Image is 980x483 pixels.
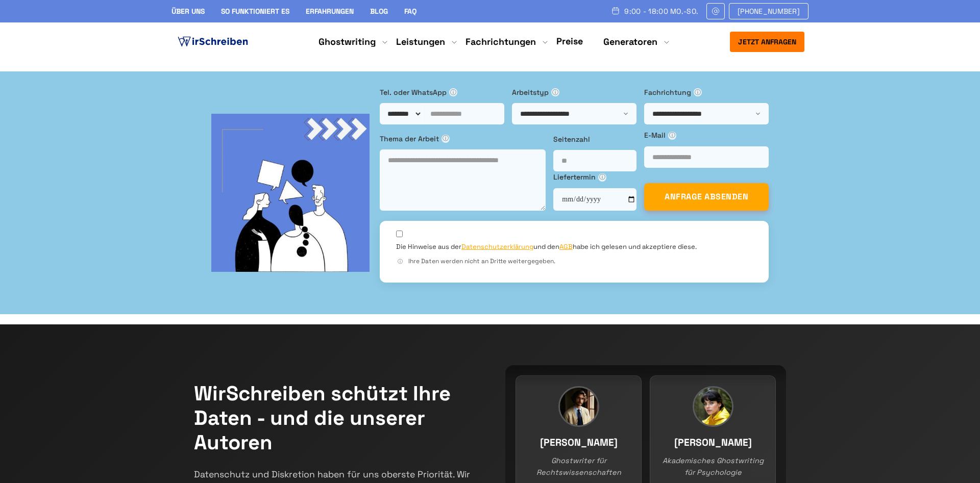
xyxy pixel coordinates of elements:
img: logo ghostwriter-österreich [176,34,250,49]
a: AGB [559,242,573,251]
span: ⓘ [668,132,676,140]
h3: [PERSON_NAME] [660,435,765,451]
img: Schedule [611,7,620,15]
span: ⓘ [598,173,606,182]
span: ⓘ [449,88,457,96]
a: Fachrichtungen [465,36,536,48]
span: ⓘ [551,88,559,96]
a: Leistungen [396,36,445,48]
a: [PHONE_NUMBER] [729,3,808,19]
label: Fachrichtung [644,87,769,98]
a: Erfahrungen [306,7,354,16]
a: FAQ [404,7,416,16]
a: Ghostwriting [318,36,376,48]
span: ⓘ [396,258,404,266]
a: Datenschutzerklärung [461,242,533,251]
label: Die Hinweise aus der und den habe ich gelesen und akzeptiere diese. [396,242,697,251]
span: ⓘ [442,135,450,143]
label: Thema der Arbeit [380,133,546,144]
span: ⓘ [694,88,702,96]
a: So funktioniert es [221,7,289,16]
a: Preise [556,35,583,47]
a: Über uns [171,7,205,16]
button: Jetzt anfragen [730,32,804,52]
label: E-Mail [644,130,769,141]
img: bg [211,114,370,272]
h2: WirSchreiben schützt Ihre Daten - und die unserer Autoren [194,382,475,455]
button: ANFRAGE ABSENDEN [644,183,769,211]
a: Generatoren [603,36,657,48]
label: Liefertermin [553,171,636,183]
label: Tel. oder WhatsApp [380,87,504,98]
div: Ihre Daten werden nicht an Dritte weitergegeben. [396,257,752,266]
a: Blog [370,7,388,16]
h3: [PERSON_NAME] [526,435,631,451]
img: Email [711,7,720,15]
span: [PHONE_NUMBER] [738,7,800,15]
label: Arbeitstyp [512,87,636,98]
label: Seitenzahl [553,134,636,145]
span: 9:00 - 18:00 Mo.-So. [624,7,698,15]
